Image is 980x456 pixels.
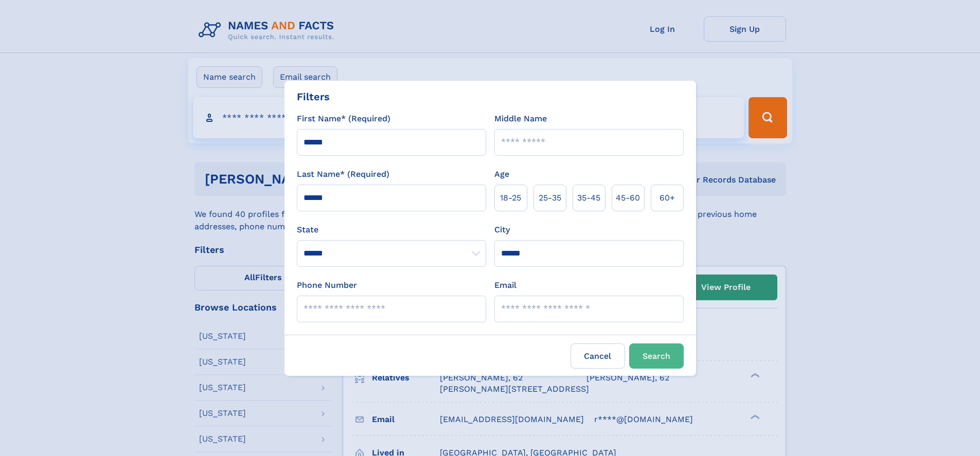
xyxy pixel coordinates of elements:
[297,89,330,104] div: Filters
[494,168,509,180] label: Age
[297,113,390,125] label: First Name* (Required)
[571,343,625,369] label: Cancel
[629,343,684,369] button: Search
[539,192,561,204] span: 25‑35
[616,192,640,204] span: 45‑60
[500,192,521,204] span: 18‑25
[660,192,675,204] span: 60+
[297,168,389,180] label: Last Name* (Required)
[494,224,510,236] label: City
[577,192,600,204] span: 35‑45
[494,279,516,291] label: Email
[297,224,486,236] label: State
[494,113,547,125] label: Middle Name
[297,279,357,291] label: Phone Number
